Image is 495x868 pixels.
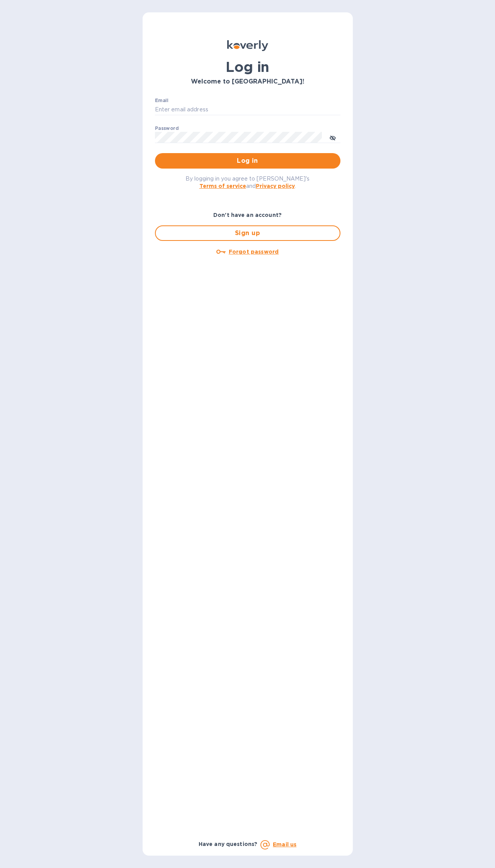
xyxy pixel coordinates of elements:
input: Enter email address [155,104,340,116]
a: Email us [273,841,296,848]
a: Terms of service [199,183,246,189]
img: Koverly [227,40,268,51]
h3: Welcome to [GEOGRAPHIC_DATA]! [155,78,340,85]
b: Don't have an account? [213,212,282,218]
span: By logging in you agree to [PERSON_NAME]'s and . [185,176,310,189]
span: Log in [161,156,334,165]
button: Log in [155,153,340,169]
h1: Log in [155,59,340,75]
span: Sign up [162,229,333,238]
u: Forgot password [229,249,279,255]
button: toggle password visibility [325,130,340,145]
label: Email [155,98,168,103]
label: Password [155,126,179,131]
button: Sign up [155,225,340,241]
a: Privacy policy [256,183,295,189]
b: Have any questions? [199,841,258,847]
